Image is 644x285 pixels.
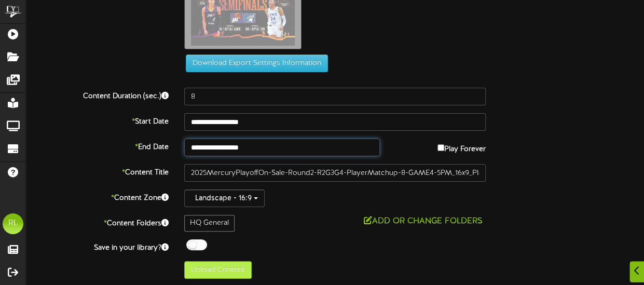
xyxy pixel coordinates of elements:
button: Add or Change Folders [361,215,486,228]
input: Play Forever [437,144,444,151]
label: Content Zone [18,189,176,203]
label: Content Folders [18,215,176,229]
label: Content Duration (sec.) [18,88,176,102]
a: Download Export Settings Information [181,60,328,67]
label: End Date [18,139,176,153]
button: Download Export Settings Information [186,55,328,72]
label: Play Forever [437,139,486,155]
input: Title of this Content [184,164,486,182]
button: Upload Content [184,261,252,279]
label: Start Date [18,113,176,127]
div: HQ General [184,215,235,232]
button: Landscape - 16:9 [184,189,265,207]
label: Content Title [18,164,176,178]
label: Save in your library? [18,239,176,253]
div: RL [3,213,23,234]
